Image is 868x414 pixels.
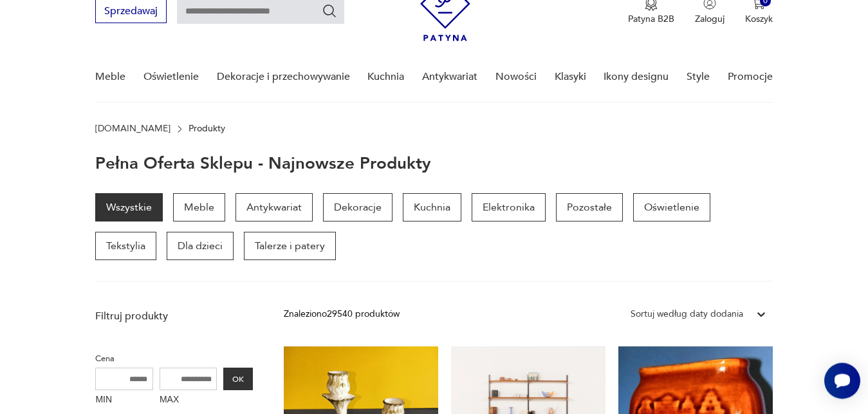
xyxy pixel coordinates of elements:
a: Meble [95,52,125,102]
a: Wszystkie [95,193,163,221]
p: Produkty [189,124,225,134]
a: [DOMAIN_NAME] [95,124,171,134]
a: Antykwariat [235,193,313,221]
a: Dekoracje [323,193,392,221]
a: Tekstylia [95,232,156,260]
a: Talerze i patery [244,232,336,260]
div: Znaleziono 29540 produktów [284,307,400,321]
button: OK [223,368,253,390]
label: MIN [95,390,153,411]
button: Szukaj [322,3,337,19]
a: Nowości [495,52,537,102]
p: Filtruj produkty [95,309,253,323]
iframe: Smartsupp widget button [824,362,860,399]
a: Sprzedawaj [95,8,167,17]
p: Koszyk [745,13,773,25]
p: Cena [95,352,253,366]
h1: Pełna oferta sklepu - najnowsze produkty [95,155,431,173]
label: MAX [160,390,217,411]
a: Kuchnia [403,193,461,221]
a: Oświetlenie [143,52,199,102]
a: Ikony designu [604,52,669,102]
a: Dekoracje i przechowywanie [217,52,350,102]
a: Klasyki [555,52,586,102]
a: Oświetlenie [633,193,710,221]
a: Kuchnia [367,52,404,102]
a: Antykwariat [422,52,477,102]
a: Promocje [728,52,773,102]
a: Elektronika [472,193,546,221]
p: Zaloguj [695,13,725,25]
div: Sortuj według daty dodania [631,307,743,321]
a: Meble [173,193,225,221]
a: Dla dzieci [167,232,234,260]
p: Patyna B2B [628,13,674,25]
a: Pozostałe [556,193,623,221]
a: Style [687,52,710,102]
